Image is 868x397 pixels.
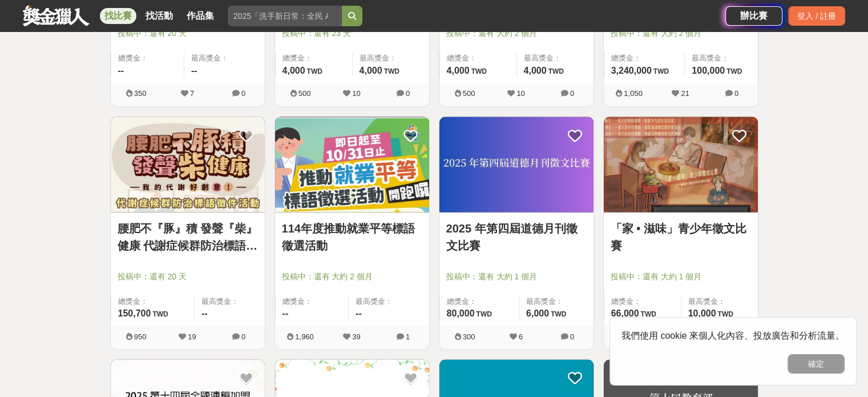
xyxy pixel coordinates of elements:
[134,89,147,98] span: 350
[604,117,758,212] img: Cover Image
[118,27,258,39] span: 投稿中：還有 20 天
[282,308,289,318] span: --
[118,53,177,64] span: 總獎金：
[360,53,422,64] span: 最高獎金：
[282,66,305,75] span: 4,000
[640,310,656,318] span: TWD
[228,6,342,26] input: 2025「洗手新日常：全民 ALL IN」洗手歌全台徵選
[118,219,258,254] a: 腰肥不『豚』積 發聲『柴』健康 代謝症候群防治標語徵件活動
[141,8,177,24] a: 找活動
[524,66,547,75] span: 4,000
[551,310,566,318] span: TWD
[717,310,733,318] span: TWD
[734,89,738,98] span: 0
[516,89,524,98] span: 10
[726,67,742,75] span: TWD
[384,67,399,75] span: TWD
[182,8,219,24] a: 作品集
[118,270,258,282] span: 投稿中：還有 20 天
[111,117,265,212] img: Cover Image
[356,308,362,318] span: --
[519,332,523,340] span: 6
[688,295,751,307] span: 最高獎金：
[241,89,245,98] span: 0
[471,67,487,75] span: TWD
[307,67,322,75] span: TWD
[190,89,194,98] span: 7
[611,295,674,307] span: 總獎金：
[352,332,360,340] span: 39
[526,295,587,307] span: 最高獎金：
[282,219,422,254] a: 114年度推動就業平等標語徵選活動
[447,53,510,64] span: 總獎金：
[406,332,410,340] span: 1
[356,295,422,307] span: 最高獎金：
[360,66,382,75] span: 4,000
[100,8,136,24] a: 找比賽
[681,89,689,98] span: 21
[275,117,429,212] img: Cover Image
[611,53,678,64] span: 總獎金：
[463,332,475,340] span: 300
[570,332,574,340] span: 0
[688,308,716,318] span: 10,000
[134,332,147,340] span: 950
[447,66,470,75] span: 4,000
[548,67,564,75] span: TWD
[611,308,639,318] span: 66,000
[692,53,750,64] span: 最高獎金：
[282,270,422,282] span: 投稿中：還有 大約 2 個月
[282,295,342,307] span: 總獎金：
[439,117,594,212] img: Cover Image
[191,66,197,75] span: --
[118,295,188,307] span: 總獎金：
[446,219,587,254] a: 2025 年第四屆道德月刊徵文比賽
[611,270,751,282] span: 投稿中：還有 大約 1 個月
[621,331,845,340] span: 我們使用 cookie 來個人化內容、投放廣告和分析流量。
[188,332,196,340] span: 19
[570,89,574,98] span: 0
[788,354,845,374] button: 確定
[788,6,845,26] div: 登入 / 註冊
[463,89,475,98] span: 500
[446,270,587,282] span: 投稿中：還有 大約 1 個月
[241,332,245,340] span: 0
[624,89,643,98] span: 1,050
[191,53,258,64] span: 最高獎金：
[201,308,208,318] span: --
[295,332,314,340] span: 1,960
[152,310,168,318] span: TWD
[118,66,124,75] span: --
[611,219,751,254] a: 「家 • 滋味」青少年徵文比賽
[201,295,257,307] span: 最高獎金：
[526,308,549,318] span: 6,000
[282,53,345,64] span: 總獎金：
[282,27,422,39] span: 投稿中：還有 23 天
[118,308,151,318] span: 150,700
[524,53,587,64] span: 最高獎金：
[447,295,512,307] span: 總獎金：
[611,27,751,39] span: 投稿中：還有 大約 2 個月
[653,67,669,75] span: TWD
[352,89,360,98] span: 10
[446,27,587,39] span: 投稿中：還有 大約 2 個月
[447,308,475,318] span: 80,000
[406,89,410,98] span: 0
[692,66,725,75] span: 100,000
[476,310,491,318] span: TWD
[611,66,652,75] span: 3,240,000
[725,6,782,26] a: 辦比賽
[298,89,311,98] span: 500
